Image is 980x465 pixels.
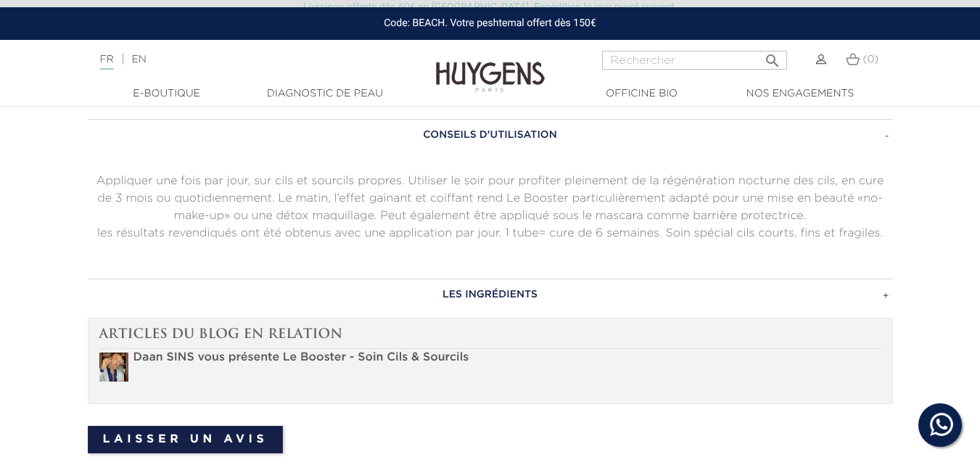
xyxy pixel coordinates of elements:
[131,54,146,65] a: EN
[99,353,128,382] img: Daan SINS vous présente Le Booster - Soin Cils & Sourcils
[436,38,545,94] img: Huygens
[88,426,284,453] a: Laisser un avis
[94,86,239,102] a: E-Boutique
[88,225,893,242] p: les résultats revendiqués ont été obtenus avec une application par jour. 1 tube= cure de 6 semain...
[602,51,787,70] input: Rechercher
[728,86,873,102] a: Nos engagements
[93,51,398,68] div: |
[252,86,398,102] a: Diagnostic de peau
[88,173,893,225] p: Appliquer une fois par jour, sur cils et sourcils propres. Utiliser le soir pour profiter pleinem...
[764,48,781,65] i: 
[100,54,114,70] a: FR
[862,54,878,65] span: (0)
[99,326,881,350] h3: Articles du blog en relation
[759,46,786,66] button: 
[88,119,893,151] a: CONSEILS D'UTILISATION
[569,86,715,102] a: Officine Bio
[88,279,893,310] a: LES INGRÉDIENTS
[133,352,469,363] a: Daan SINS vous présente Le Booster - Soin Cils & Sourcils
